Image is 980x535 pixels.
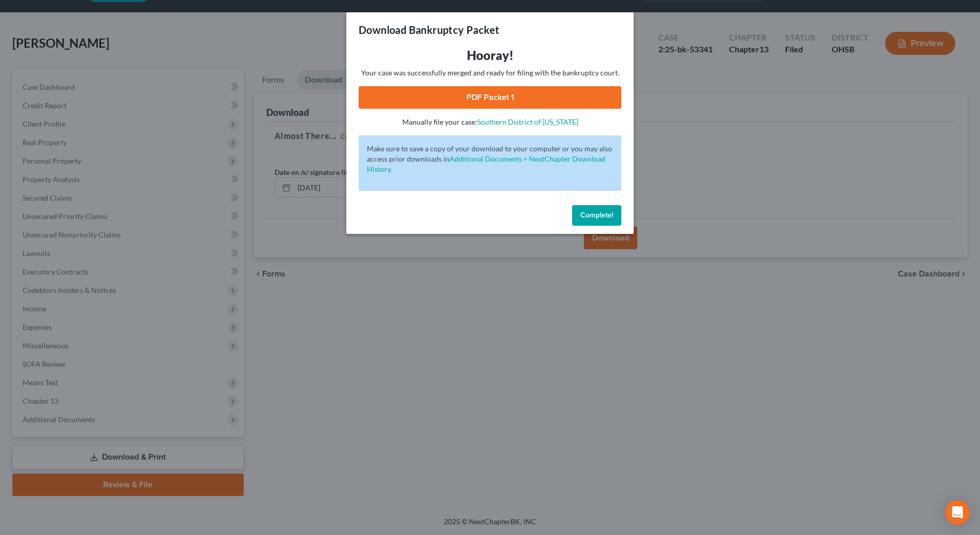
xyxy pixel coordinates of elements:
[359,86,621,109] a: PDF Packet 1
[359,47,621,64] h3: Hooray!
[359,23,499,37] h3: Download Bankruptcy Packet
[580,211,613,220] span: Complete!
[945,500,970,525] div: Open Intercom Messenger
[359,117,621,127] p: Manually file your case:
[477,117,578,126] a: Southern District of [US_STATE]
[572,205,621,226] button: Complete!
[359,68,621,78] p: Your case was successfully merged and ready for filing with the bankruptcy court.
[367,154,605,173] a: Additional Documents > NextChapter Download History.
[367,144,613,174] p: Make sure to save a copy of your download to your computer or you may also access prior downloads in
